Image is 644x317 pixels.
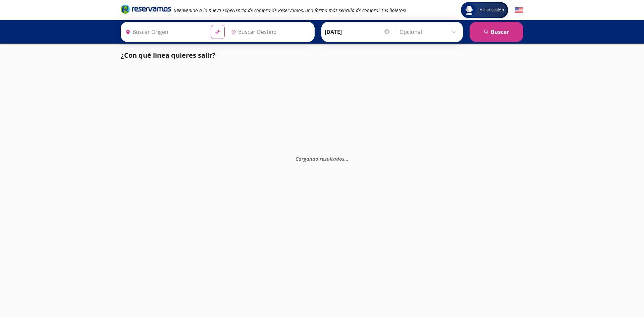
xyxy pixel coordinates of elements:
input: Opcional [399,23,460,40]
button: English [515,6,523,14]
input: Buscar Destino [228,23,311,40]
i: Brand Logo [121,4,171,14]
span: . [347,155,348,162]
p: ¿Con qué línea quieres salir? [121,50,216,60]
input: Buscar Origen [123,23,205,40]
input: Elegir Fecha [325,23,390,40]
em: ¡Bienvenido a la nueva experiencia de compra de Reservamos, una forma más sencilla de comprar tus... [174,7,406,13]
span: . [344,155,346,162]
span: Iniciar sesión [476,7,507,13]
a: Brand Logo [121,4,171,16]
button: Buscar [470,22,523,42]
em: Cargando resultados [296,155,348,162]
span: . [346,155,347,162]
